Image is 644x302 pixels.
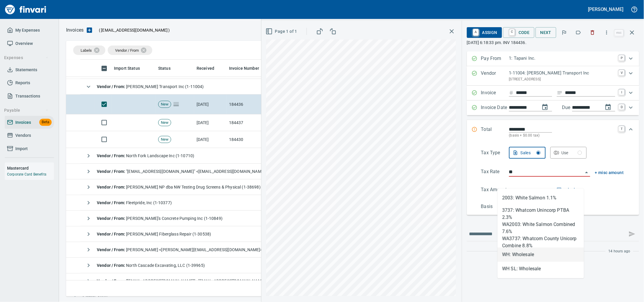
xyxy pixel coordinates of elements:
div: Expand [467,120,639,144]
a: Vendors [5,129,54,142]
button: AAssign [467,27,502,38]
a: T [619,126,625,132]
span: Status [158,65,171,72]
span: Statements [15,66,37,74]
button: Use [550,147,587,159]
td: 184437 [227,114,271,131]
span: "[EMAIL_ADDRESS][DOMAIN_NAME]" <[EMAIL_ADDRESS][DOMAIN_NAME]> [97,169,267,174]
p: Vendor [481,70,509,82]
span: Invoice Number [229,65,259,72]
span: Vendor / From [115,48,139,53]
a: Reports [5,76,54,90]
span: New [158,102,171,107]
li: 3737: Whatcom Unincorp PTBA 2.3% [498,205,584,219]
strong: Vendor / From : [97,169,126,174]
span: New [158,120,171,126]
a: Overview [5,37,54,50]
li: WA3737: Whatcom County Unicorp Combine 8.8% [498,233,584,248]
span: North Cascade Excavating, LLC (1-39965) [97,263,205,268]
a: esc [615,30,624,36]
span: Code [508,27,530,38]
span: Invoice Number [229,65,267,72]
span: Vendors [15,132,31,139]
button: Sales [509,147,546,159]
strong: Vendor / From : [97,185,126,189]
button: Upload an Invoice [84,27,95,34]
a: Transactions [5,90,54,103]
p: [STREET_ADDRESS] [509,77,615,82]
a: InvoicesBeta [5,116,54,129]
strong: Vendor / From : [97,200,126,205]
a: Statements [5,63,54,77]
span: 14 hours ago [609,249,630,254]
p: 1-11004: [PERSON_NAME] Transport Inc [509,70,615,77]
span: Invoices [15,119,31,126]
p: Tax Amount [481,186,509,194]
strong: Vendor / From : [97,247,126,252]
nav: breadcrumb [66,27,84,34]
span: [EMAIL_ADDRESS][DOMAIN_NAME] [100,27,168,33]
button: change due date [601,100,615,114]
span: Labels [81,48,92,53]
span: [PERSON_NAME] NP dba NW Testing Drug Screens & Physical (1-38698) [97,185,261,189]
span: Expenses [4,54,49,61]
span: Payable [4,107,49,114]
span: Assign [472,27,497,38]
li: WH: Wholesale [498,248,584,262]
button: Page 1 of 1 [264,26,300,37]
a: P [619,55,625,61]
button: calculate [557,186,582,194]
div: Labels [73,46,105,55]
p: ( ) [95,27,170,33]
span: [PERSON_NAME] Transport Inc (1-11004) [97,84,204,89]
h6: Mastercard [7,165,54,171]
span: North Fork Landscape Inc (1-10710) [97,153,194,158]
p: Basis [481,203,509,210]
button: change date [538,100,552,114]
span: Fleetpride, Inc (1-10377) [97,200,172,205]
span: Import [15,145,28,152]
button: Close [583,168,591,177]
img: Finvari [4,2,48,17]
strong: Vendor / From : [97,279,126,283]
div: Expand [467,86,639,100]
span: [PERSON_NAME] Fiberglass Repair (1-30538) [97,232,211,236]
div: Expand [467,100,639,115]
strong: Vendor / From : [97,232,126,236]
strong: Vendor / From : [97,263,126,268]
div: Sales [521,149,541,157]
p: [DATE] 6:18:33 pm. INV 184436. [467,40,639,46]
td: [DATE] [194,95,227,114]
span: Page 1 of 1 [267,28,297,35]
td: [DATE] [194,131,227,148]
a: V [619,70,625,76]
div: Vendor / From [108,46,152,55]
p: 1: Tapani Inc. [509,55,615,62]
div: Expand [467,51,639,66]
button: + misc amount [595,169,624,176]
button: [PERSON_NAME] [587,5,625,14]
span: Import Status [114,65,140,72]
td: [DATE] [194,114,227,131]
li: 2003: White Salmon 1.1% [498,191,584,205]
span: Reports [15,79,30,87]
span: This records your message into the invoice and notifies anyone mentioned [625,227,639,241]
h5: [PERSON_NAME] [588,6,624,12]
a: A [473,29,479,35]
button: Discard [586,26,599,39]
p: Invoice [481,89,509,97]
p: Tax Type [481,149,509,159]
span: Overview [15,40,33,47]
td: 184436 [227,95,271,114]
svg: Invoice number [509,89,514,96]
span: "[EMAIL_ADDRESS][DOMAIN_NAME]" <[EMAIL_ADDRESS][DOMAIN_NAME]> [97,279,267,283]
button: Payable [2,105,51,116]
button: More [600,26,613,39]
span: Next [540,29,552,36]
strong: Vendor / From : [97,153,126,158]
span: Import Status [114,65,148,72]
p: Pay From [481,55,509,63]
p: (basis + $0.00 tax) [509,133,615,139]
